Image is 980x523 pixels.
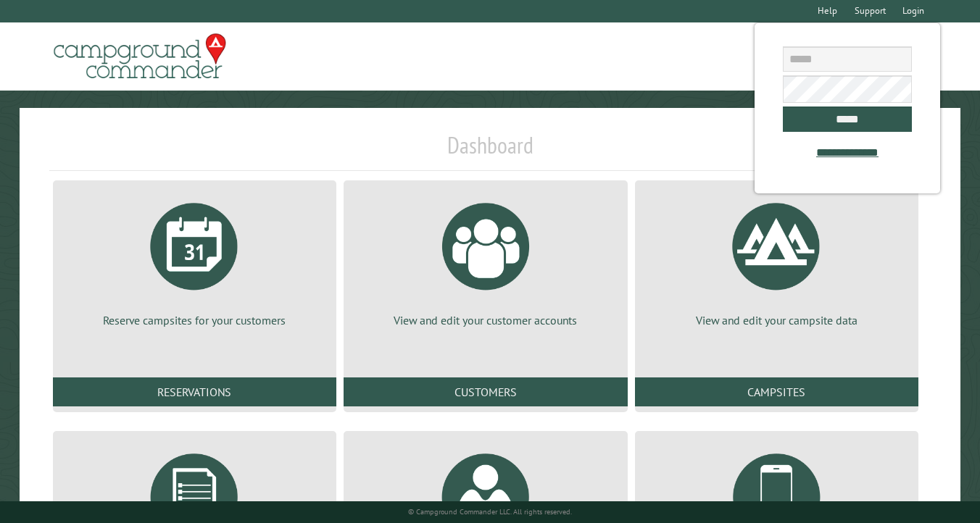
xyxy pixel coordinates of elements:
[70,192,320,328] a: Reserve campsites for your customers
[361,312,610,328] p: View and edit your customer accounts
[408,507,572,516] small: © Campground Commander LLC. All rights reserved.
[49,131,931,171] h1: Dashboard
[635,377,919,406] a: Campsites
[652,192,902,328] a: View and edit your campsite data
[344,377,628,406] a: Customers
[652,312,902,328] p: View and edit your campsite data
[70,312,320,328] p: Reserve campsites for your customers
[53,377,337,406] a: Reservations
[361,192,610,328] a: View and edit your customer accounts
[49,28,231,85] img: Campground Commander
